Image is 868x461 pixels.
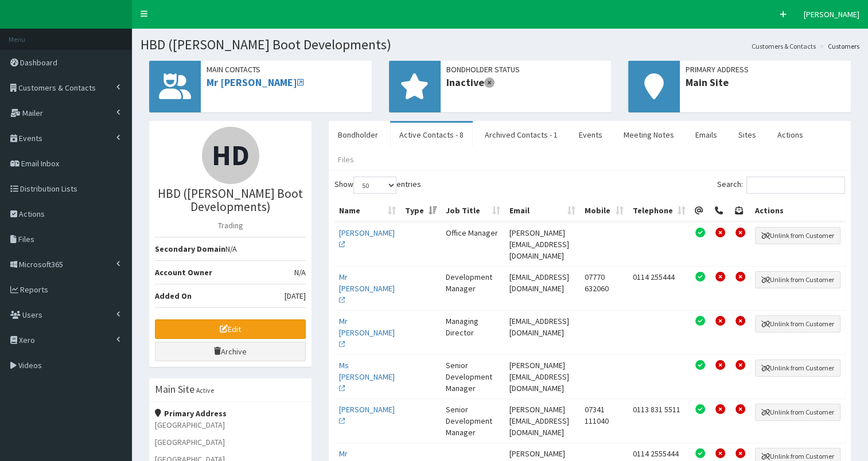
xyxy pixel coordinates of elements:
[730,200,750,222] th: Post Permission
[755,271,840,288] button: Unlink from Customer
[155,267,212,278] b: Account Owner
[155,408,227,419] strong: Primary Address
[390,123,473,147] a: Active Contacts - 8
[400,200,441,222] th: Type: activate to sort column ascending
[505,222,580,266] td: [PERSON_NAME][EMAIL_ADDRESS][DOMAIN_NAME]
[339,316,395,349] a: Mr [PERSON_NAME]
[155,436,306,448] p: [GEOGRAPHIC_DATA]
[294,267,306,278] span: N/A
[446,64,606,75] span: Bondholder Status
[441,310,505,354] td: Managing Director
[19,209,45,219] span: Actions
[212,137,250,173] span: HD
[476,123,567,147] a: Archived Contacts - 1
[755,360,840,377] button: Unlink from Customer
[580,266,628,310] td: 07770 632060
[441,354,505,399] td: Senior Development Manager
[755,404,840,421] button: Unlink from Customer
[18,234,34,244] span: Files
[18,360,42,370] span: Videos
[339,272,395,305] a: Mr [PERSON_NAME]
[20,57,57,68] span: Dashboard
[155,384,194,394] h3: Main Site
[20,284,48,295] span: Reports
[755,315,840,333] button: Unlink from Customer
[505,266,580,310] td: [EMAIL_ADDRESS][DOMAIN_NAME]
[19,335,35,345] span: Xero
[353,177,396,194] select: Showentries
[729,123,765,147] a: Sites
[441,200,505,222] th: Job Title: activate to sort column ascending
[18,83,96,93] span: Customers & Contacts
[339,404,395,426] a: [PERSON_NAME]
[141,37,859,52] h1: HBD ([PERSON_NAME] Boot Developments)
[207,76,304,89] a: Mr [PERSON_NAME]
[441,222,505,266] td: Office Manager
[755,227,840,244] button: Unlink from Customer
[329,123,387,147] a: Bondholder
[768,123,812,147] a: Actions
[155,342,306,361] a: Archive
[746,177,845,194] input: Search:
[717,177,845,194] label: Search:
[505,399,580,443] td: [PERSON_NAME][EMAIL_ADDRESS][DOMAIN_NAME]
[19,133,42,143] span: Events
[155,319,306,339] a: Edit
[22,108,43,118] span: Mailer
[505,200,580,222] th: Email: activate to sort column ascending
[155,244,225,254] b: Secondary Domain
[628,200,690,222] th: Telephone: activate to sort column ascending
[690,200,710,222] th: Email Permission
[505,354,580,399] td: [PERSON_NAME][EMAIL_ADDRESS][DOMAIN_NAME]
[285,290,306,302] span: [DATE]
[628,266,690,310] td: 0114 255444
[19,259,63,269] span: Microsoft365
[752,41,816,51] a: Customers & Contacts
[339,228,395,249] a: [PERSON_NAME]
[21,158,59,169] span: Email Inbox
[628,399,690,443] td: 0113 831 5511
[334,177,421,194] label: Show entries
[20,183,77,194] span: Distribution Lists
[441,399,505,443] td: Senior Development Manager
[710,200,730,222] th: Telephone Permission
[817,41,859,51] li: Customers
[570,123,612,147] a: Events
[441,266,505,310] td: Development Manager
[155,220,306,231] p: Trading
[686,75,845,90] span: Main Site
[580,399,628,443] td: 07341 111040
[155,291,192,301] b: Added On
[207,64,366,75] span: Main Contacts
[686,123,726,147] a: Emails
[505,310,580,354] td: [EMAIL_ADDRESS][DOMAIN_NAME]
[155,237,306,261] li: N/A
[155,419,306,431] p: [GEOGRAPHIC_DATA]
[334,200,400,222] th: Name: activate to sort column ascending
[750,200,845,222] th: Actions
[446,75,606,90] span: Inactive
[339,360,395,393] a: Ms [PERSON_NAME]
[614,123,683,147] a: Meeting Notes
[329,147,363,171] a: Files
[686,64,845,75] span: Primary Address
[580,200,628,222] th: Mobile: activate to sort column ascending
[22,310,42,320] span: Users
[804,9,859,19] span: [PERSON_NAME]
[155,187,306,213] h3: HBD ([PERSON_NAME] Boot Developments)
[196,386,214,394] small: Active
